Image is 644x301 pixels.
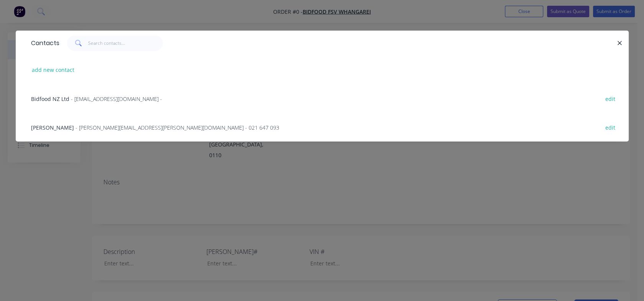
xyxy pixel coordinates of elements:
span: [PERSON_NAME] [31,124,74,131]
button: add new contact [28,65,79,75]
span: - [EMAIL_ADDRESS][DOMAIN_NAME] - [71,95,162,103]
span: Bidfood NZ Ltd [31,95,69,103]
button: edit [601,122,619,132]
button: edit [601,93,619,104]
div: Contacts [27,31,59,55]
span: - [PERSON_NAME][EMAIL_ADDRESS][PERSON_NAME][DOMAIN_NAME] - 021 647 093 [75,124,279,131]
input: Search contacts... [88,36,163,51]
